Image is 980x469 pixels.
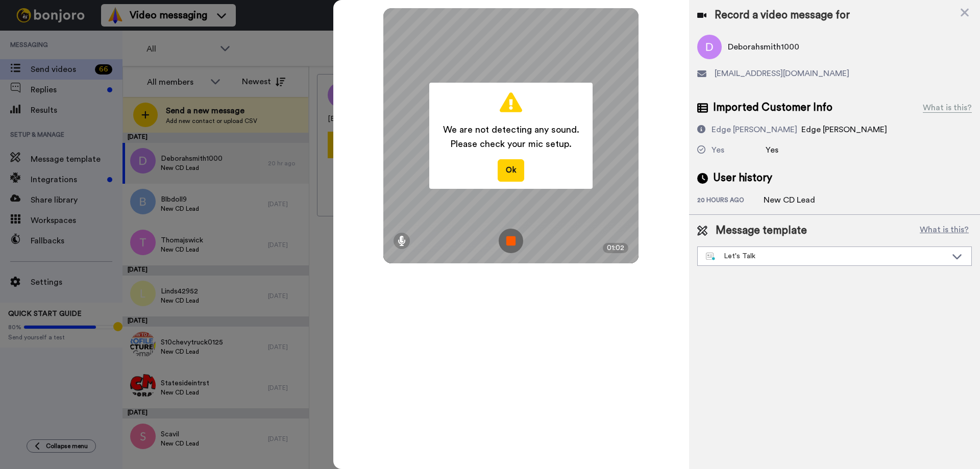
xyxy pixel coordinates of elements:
span: [EMAIL_ADDRESS][DOMAIN_NAME] [715,67,849,80]
span: User history [713,170,772,186]
div: New CD Lead [764,194,815,206]
span: Please check your mic setup. [443,137,579,151]
div: Let's Talk [706,251,947,261]
span: Imported Customer Info [713,100,832,115]
div: 20 hours ago [697,196,764,206]
div: What is this? [923,102,972,114]
span: Message template [716,223,807,238]
span: Yes [766,146,778,154]
span: We are not detecting any sound. [443,122,579,137]
img: nextgen-template.svg [706,253,716,261]
button: What is this? [917,223,972,238]
img: ic_record_stop.svg [499,229,523,253]
span: Edge [PERSON_NAME] [801,126,887,134]
div: 01:02 [603,243,628,253]
div: Edge [PERSON_NAME] [712,124,797,136]
div: Yes [712,144,724,156]
button: Ok [498,159,524,181]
